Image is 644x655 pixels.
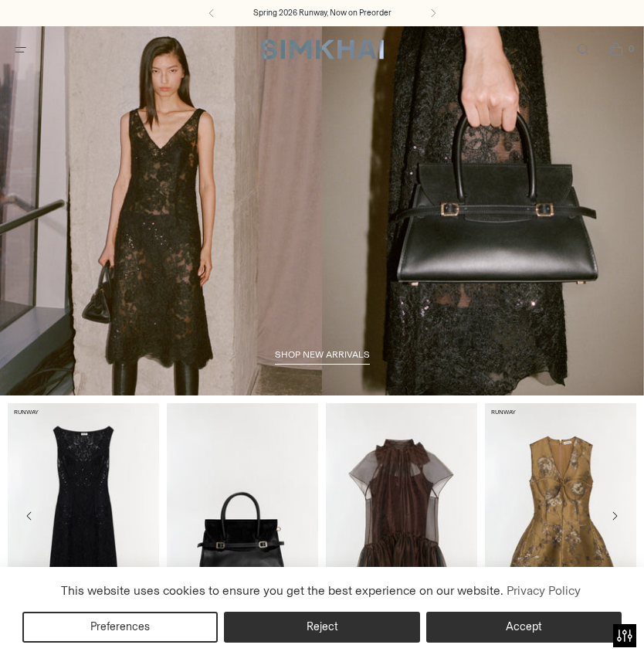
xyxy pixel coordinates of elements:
[567,34,598,66] a: Open search modal
[426,612,622,643] button: Accept
[503,579,582,602] a: Privacy Policy (opens in a new tab)
[224,612,419,643] button: Reject
[600,34,632,66] a: Open cart modal
[5,34,36,66] button: Open menu modal
[275,349,370,365] a: shop new arrivals
[601,502,629,530] button: Move to next carousel slide
[253,7,391,19] a: Spring 2026 Runway, Now on Preorder
[260,39,384,61] a: SIMKHAI
[275,349,370,360] span: shop new arrivals
[15,502,43,530] button: Move to previous carousel slide
[624,42,638,56] span: 0
[61,583,503,598] span: This website uses cookies to ensure you get the best experience on our website.
[22,612,218,643] button: Preferences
